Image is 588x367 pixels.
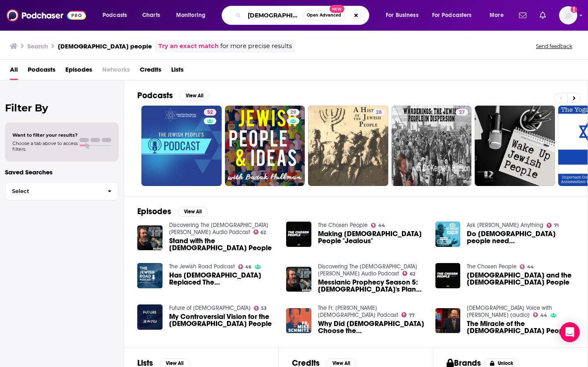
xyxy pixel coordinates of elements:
a: Discovering The Jewish Jesus Audio Podcast [169,222,268,236]
span: 52 [207,109,213,117]
span: Logged in as SkyHorsePub35 [559,6,577,24]
a: Making Jewish People "Jealous" [318,230,425,244]
span: Charts [142,10,160,21]
a: Show notifications dropdown [516,8,530,22]
span: Podcasts [28,63,55,80]
a: 44 [520,264,534,269]
a: Do Jewish people need Jesus? [467,230,574,244]
span: for more precise results [220,41,292,51]
a: Jesus and the Jewish People [435,263,461,288]
a: My Controversial Vision for the Jewish People [169,313,277,327]
button: open menu [380,9,429,22]
img: The Miracle of the Jewish People [435,308,461,333]
span: Has [DEMOGRAPHIC_DATA] Replaced The [DEMOGRAPHIC_DATA] People? [169,272,277,286]
a: 29 [225,106,305,186]
a: My Controversial Vision for the Jewish People [137,304,163,330]
img: Messianic Prophecy Season 5: God's Plan for Jewish People [286,267,311,292]
a: 28 [373,109,385,116]
a: The Chosen People [467,263,516,270]
span: Stand with the [DEMOGRAPHIC_DATA] People [169,237,277,251]
h3: Search [27,42,48,50]
button: Open AdvancedNew [303,10,345,20]
a: Lists [171,63,184,80]
h2: Podcasts [137,90,173,101]
span: 44 [527,265,534,269]
span: Monitoring [176,10,206,21]
img: Podchaser - Follow, Share and Rate Podcasts [7,7,86,23]
a: Making Jewish People "Jealous" [286,222,311,247]
a: 62 [253,229,266,234]
a: The Miracle of the Jewish People [467,320,574,334]
a: The Chosen People [318,222,368,229]
a: Future of Jewish [169,304,251,311]
img: Has God Replaced The Jewish People? [137,263,163,288]
a: 27 [456,109,468,116]
a: Stand with the Jewish People [169,237,277,251]
h3: [DEMOGRAPHIC_DATA] people [58,42,152,50]
span: For Business [386,10,418,21]
span: More [490,10,504,21]
a: PodcastsView All [137,90,209,101]
span: Want to filter your results? [12,132,78,138]
a: Why Did God Choose the Jewish People? [318,320,425,334]
a: The Jewish Road Podcast [169,263,235,270]
a: Jesus and the Jewish People [467,272,574,286]
span: 62 [410,272,415,276]
span: 77 [409,314,415,317]
span: 27 [459,109,465,117]
span: 44 [540,314,547,317]
span: [DEMOGRAPHIC_DATA] and the [DEMOGRAPHIC_DATA] People [467,272,574,286]
span: Do [DEMOGRAPHIC_DATA] people need [DEMOGRAPHIC_DATA]? [467,230,574,244]
img: Stand with the Jewish People [137,225,163,251]
span: 53 [261,307,267,310]
svg: Add a profile image [571,6,577,13]
button: Select [5,182,119,200]
a: Show notifications dropdown [536,8,549,22]
span: 29 [290,109,296,117]
button: open menu [484,9,514,22]
a: Credits [140,63,161,80]
span: Select [5,188,101,194]
a: 27 [392,106,472,186]
a: 52 [204,109,216,116]
input: Search podcasts, credits, & more... [244,9,303,22]
span: 71 [554,224,559,227]
a: Discovering The Jewish Jesus Audio Podcast [318,263,417,277]
a: 29 [287,109,299,116]
button: View All [179,91,209,101]
img: Why Did God Choose the Jewish People? [286,308,311,333]
span: New [330,5,344,13]
a: 77 [402,312,415,317]
a: 46 [238,264,252,269]
a: Charts [137,9,165,22]
div: Open Intercom Messenger [560,322,580,342]
button: Show profile menu [559,6,577,24]
button: Send feedback [533,43,575,50]
button: open menu [427,9,484,22]
img: Do Jewish people need Jesus? [435,222,461,247]
span: 28 [376,109,382,117]
a: EpisodesView All [137,206,208,217]
span: Making [DEMOGRAPHIC_DATA] People "Jealous" [318,230,425,244]
a: Episodes [65,63,92,80]
span: 62 [261,231,266,234]
span: The Miracle of the [DEMOGRAPHIC_DATA] People [467,320,574,334]
a: 52 [141,106,222,186]
a: 53 [254,306,267,311]
a: 44 [371,223,385,228]
span: Messianic Prophecy Season 5: [DEMOGRAPHIC_DATA]'s Plan for [DEMOGRAPHIC_DATA] People [318,279,425,293]
span: Podcasts [103,10,127,21]
h2: Filter By [5,102,119,114]
a: The Fr. Mike Schmitz Catholic Podcast [318,304,398,319]
a: All [10,63,18,80]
